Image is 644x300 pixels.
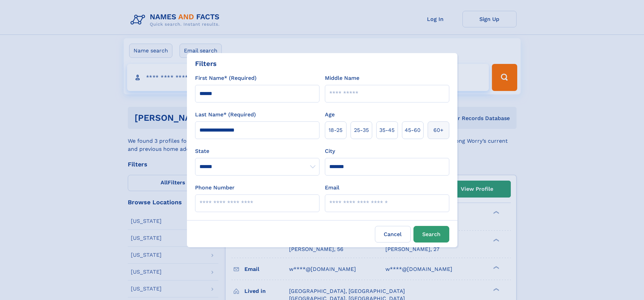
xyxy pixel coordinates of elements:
[375,226,411,243] label: Cancel
[329,126,342,134] span: 18‑25
[325,147,335,155] label: City
[405,126,421,134] span: 45‑60
[325,111,335,119] label: Age
[325,184,339,192] label: Email
[413,226,449,243] button: Search
[325,74,359,82] label: Middle Name
[195,111,256,119] label: Last Name* (Required)
[433,126,444,134] span: 60+
[195,74,257,82] label: First Name* (Required)
[379,126,395,134] span: 35‑45
[195,59,217,69] div: Filters
[195,147,319,155] label: State
[354,126,369,134] span: 25‑35
[195,184,235,192] label: Phone Number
